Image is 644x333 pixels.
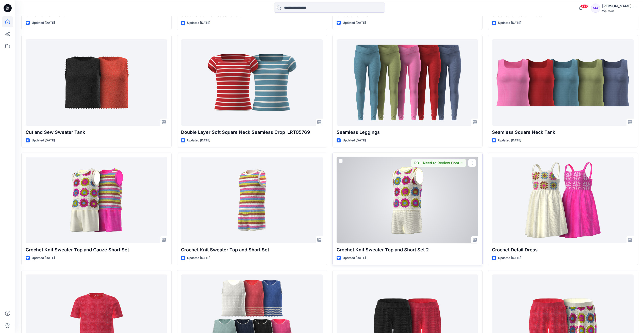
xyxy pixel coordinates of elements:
[492,129,634,136] p: Seamless Square Neck Tank
[498,255,521,261] p: Updated [DATE]
[343,20,366,26] p: Updated [DATE]
[492,39,634,126] a: Seamless Square Neck Tank
[492,246,634,253] p: Crochet Detail Dress
[591,4,600,13] div: MA
[343,138,366,143] p: Updated [DATE]
[26,157,167,243] a: Crochet Knit Sweater Top and Gauze Short Set
[181,39,323,126] a: Double Layer Soft Square Neck Seamless Crop_LRT05769
[337,157,478,243] a: Crochet Knit Sweater Top and Short Set 2
[26,246,167,253] p: Crochet Knit Sweater Top and Gauze Short Set
[187,255,210,261] p: Updated [DATE]
[581,4,588,8] span: 99+
[498,20,521,26] p: Updated [DATE]
[181,157,323,243] a: Crochet Knit Sweater Top and Short Set
[492,157,634,243] a: Crochet Detail Dress
[32,138,55,143] p: Updated [DATE]
[181,246,323,253] p: Crochet Knit Sweater Top and Short Set
[602,9,638,13] div: Walmart
[602,3,638,9] div: [PERSON_NAME] Au-[PERSON_NAME]
[32,20,55,26] p: Updated [DATE]
[337,129,478,136] p: Seamless Leggings
[337,246,478,253] p: Crochet Knit Sweater Top and Short Set 2
[26,129,167,136] p: Cut and Sew Sweater Tank
[498,138,521,143] p: Updated [DATE]
[32,255,55,261] p: Updated [DATE]
[187,20,210,26] p: Updated [DATE]
[343,255,366,261] p: Updated [DATE]
[187,138,210,143] p: Updated [DATE]
[26,39,167,126] a: Cut and Sew Sweater Tank
[337,39,478,126] a: Seamless Leggings
[181,129,323,136] p: Double Layer Soft Square Neck Seamless Crop_LRT05769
